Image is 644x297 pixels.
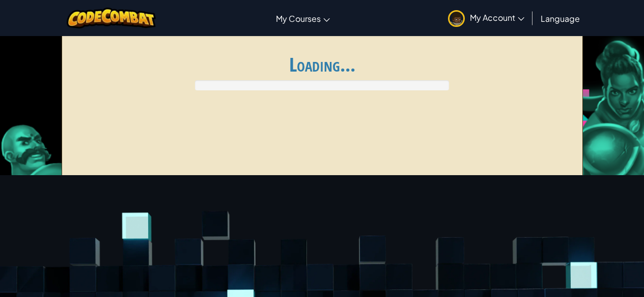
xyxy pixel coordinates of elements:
span: My Account [470,12,524,23]
img: CodeCombat logo [67,8,156,28]
img: avatar [448,10,465,27]
a: My Courses [271,5,335,32]
a: My Account [443,2,529,34]
a: Language [536,5,585,32]
span: My Courses [276,13,321,24]
h1: Loading... [68,54,576,75]
span: Language [541,13,580,24]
